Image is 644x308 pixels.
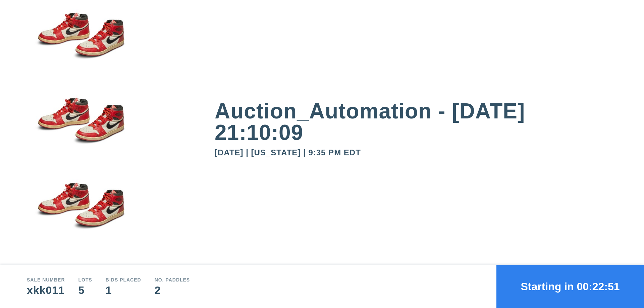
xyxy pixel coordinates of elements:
img: small [27,1,134,86]
div: 2 [155,285,190,296]
button: Starting in 00:22:51 [496,265,644,308]
div: 1 [106,285,141,296]
img: small [27,171,134,256]
div: xkk011 [27,285,65,296]
div: Lots [78,277,92,282]
div: No. Paddles [155,277,190,282]
div: 5 [78,285,92,296]
div: Bids Placed [106,277,141,282]
div: Auction_Automation - [DATE] 21:10:09 [215,100,617,143]
div: [DATE] | [US_STATE] | 9:35 PM EDT [215,149,617,157]
img: small [27,86,134,171]
div: Sale number [27,277,65,282]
